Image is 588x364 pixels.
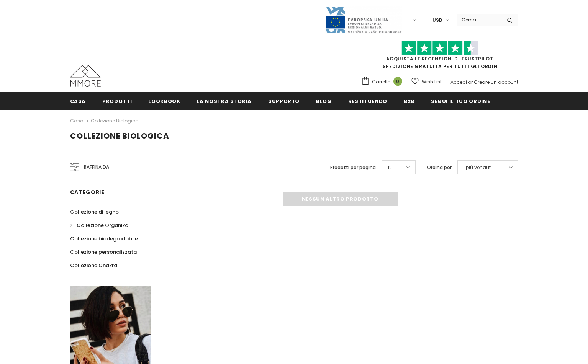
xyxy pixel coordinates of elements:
[102,98,132,105] span: Prodotti
[268,92,300,109] a: supporto
[361,76,406,88] a: Carrello 0
[70,235,138,242] span: Collezione biodegradabile
[404,92,414,109] a: B2B
[401,41,478,55] img: Fidati di Pilot Stars
[84,163,109,171] span: Raffina da
[70,232,138,245] a: Collezione biodegradabile
[316,92,332,109] a: Blog
[70,131,169,141] span: Collezione biologica
[386,55,493,62] a: Acquista le recensioni di TrustPilot
[197,92,252,109] a: La nostra storia
[361,44,518,70] span: SPEDIZIONE GRATUITA PER TUTTI GLI ORDINI
[325,16,402,23] a: Javni Razpis
[70,205,119,219] a: Collezione di legno
[70,208,119,215] span: Collezione di legno
[197,98,252,105] span: La nostra storia
[474,79,518,85] a: Creare un account
[148,98,180,105] span: Lookbook
[431,92,490,109] a: Segui il tuo ordine
[372,78,390,86] span: Carrello
[70,65,101,87] img: Casi MMORE
[70,219,128,232] a: Collezione Organika
[427,164,452,171] label: Ordina per
[70,259,117,272] a: Collezione Chakra
[457,14,501,25] input: Search Site
[316,98,332,105] span: Blog
[70,248,137,256] span: Collezione personalizzata
[330,164,376,171] label: Prodotti per pagina
[464,164,492,171] span: I più venduti
[148,92,180,109] a: Lookbook
[348,92,387,109] a: Restituendo
[450,79,467,85] a: Accedi
[77,222,128,229] span: Collezione Organika
[348,98,387,105] span: Restituendo
[70,92,86,109] a: Casa
[468,79,473,85] span: or
[404,98,414,105] span: B2B
[70,245,137,259] a: Collezione personalizzata
[70,262,117,269] span: Collezione Chakra
[70,188,105,196] span: Categorie
[388,164,392,171] span: 12
[268,98,300,105] span: supporto
[325,6,402,34] img: Javni Razpis
[393,77,402,86] span: 0
[70,116,84,126] a: Casa
[102,92,132,109] a: Prodotti
[91,118,139,124] a: Collezione biologica
[70,98,86,105] span: Casa
[432,16,442,24] span: USD
[411,75,442,88] a: Wish List
[431,98,490,105] span: Segui il tuo ordine
[422,78,442,86] span: Wish List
